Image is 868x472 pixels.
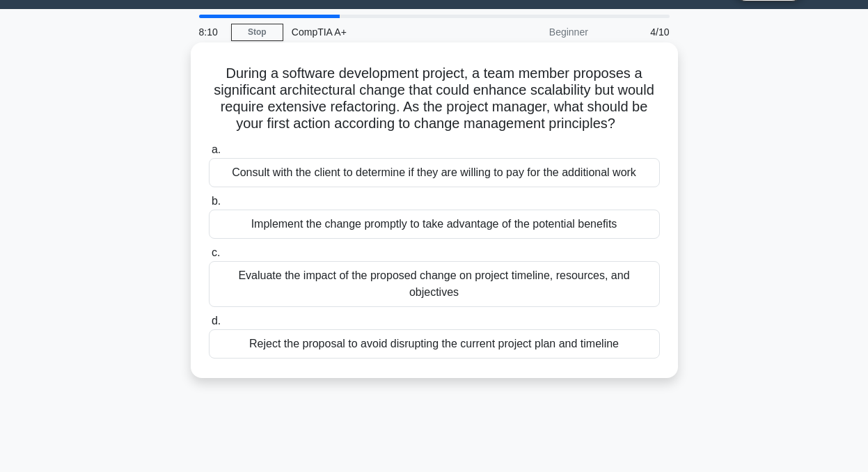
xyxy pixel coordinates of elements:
div: 8:10 [191,18,231,46]
div: Consult with the client to determine if they are willing to pay for the additional work [209,158,660,187]
div: Evaluate the impact of the proposed change on project timeline, resources, and objectives [209,261,660,307]
div: Beginner [475,18,597,46]
h5: During a software development project, a team member proposes a significant architectural change ... [207,65,661,133]
span: b. [212,195,221,207]
div: Reject the proposal to avoid disrupting the current project plan and timeline [209,329,660,359]
span: c. [212,246,220,258]
span: a. [212,143,221,155]
div: CompTIA A+ [283,18,475,46]
div: 4/10 [597,18,678,46]
div: Implement the change promptly to take advantage of the potential benefits [209,210,660,239]
span: d. [212,315,221,327]
a: Stop [231,24,283,41]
